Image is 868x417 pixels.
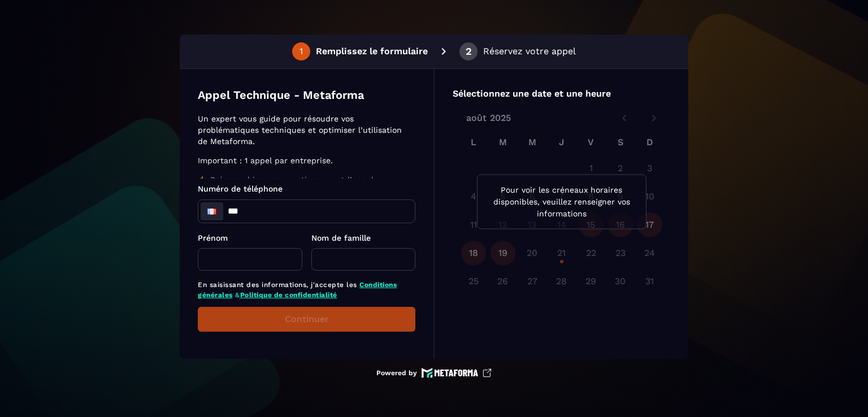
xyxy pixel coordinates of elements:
[453,87,670,101] p: Sélectionnez une date et une heure
[198,280,415,300] p: En saisissant des informations, j'accepte les
[483,45,576,58] p: Réservez votre appel
[316,45,428,58] p: Remplissez le formulaire
[235,291,240,299] span: &
[198,87,364,103] p: Appel Technique - Metaforma
[300,46,303,57] div: 1
[201,202,223,220] div: France: + 33
[198,113,412,147] p: Un expert vous guide pour résoudre vos problématiques techniques et optimiser l’utilisation de Me...
[198,184,283,193] span: Numéro de téléphone
[311,233,371,242] span: Nom de famille
[198,281,397,299] a: Conditions générales
[198,233,228,242] span: Prénom
[376,368,417,377] p: Powered by
[198,174,412,185] p: 👉 Préparez bien vos questions avant l’appel.
[198,155,412,166] p: Important : 1 appel par entreprise.
[466,46,472,57] div: 2
[240,291,337,299] a: Politique de confidentialité
[487,184,637,220] p: Pour voir les créneaux horaires disponibles, veuillez renseigner vos informations
[376,368,492,378] a: Powered by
